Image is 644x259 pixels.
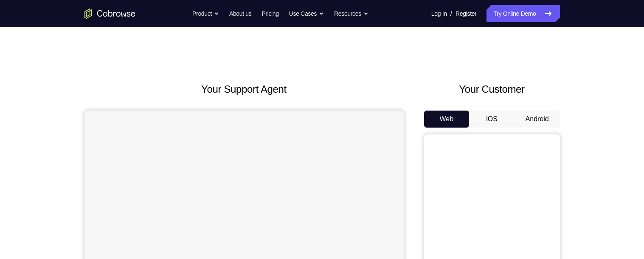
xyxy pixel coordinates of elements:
[229,5,251,22] a: About us
[487,5,560,22] a: Try Online Demo
[431,5,447,22] a: Log In
[84,9,135,19] a: Go to the home page
[334,5,368,22] button: Resources
[289,5,324,22] button: Use Cases
[469,111,515,128] button: iOS
[424,111,470,128] button: Web
[84,82,404,97] h2: Your Support Agent
[456,5,476,22] a: Register
[515,111,560,128] button: Android
[262,5,278,22] a: Pricing
[424,82,560,97] h2: Your Customer
[450,9,452,19] span: /
[192,5,219,22] button: Product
